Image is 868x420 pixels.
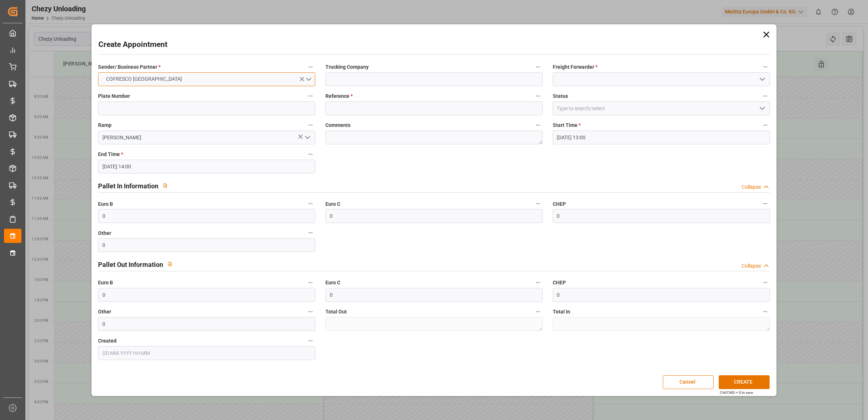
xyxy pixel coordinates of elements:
[553,200,566,208] span: CHEP
[325,63,369,71] span: Trucking Company
[533,307,543,316] button: Total Out
[742,262,761,270] div: Collapse
[533,91,543,101] button: Reference *
[98,131,315,144] input: Type to search/select
[102,75,186,83] span: COFRESCO [GEOGRAPHIC_DATA]
[325,200,340,208] span: Euro C
[533,199,543,208] button: Euro C
[553,121,581,129] span: Start Time
[553,308,570,316] span: Total In
[98,181,158,191] h2: Pallet In Information
[98,160,315,173] input: DD.MM.YYYY HH:MM
[98,72,315,86] button: open menu
[306,120,315,130] button: Ramp
[98,308,111,316] span: Other
[533,278,543,287] button: Euro C
[756,74,767,85] button: open menu
[760,278,770,287] button: CHEP
[158,179,172,192] button: View description
[325,92,353,100] span: Reference
[306,62,315,72] button: Sender/ Business Partner *
[98,346,315,360] input: DD.MM.YYYY HH:MM
[719,375,770,389] button: CREATE
[553,101,770,115] input: Type to search/select
[533,120,543,130] button: Comments
[302,132,313,143] button: open menu
[98,121,111,129] span: Ramp
[306,228,315,237] button: Other
[98,229,111,237] span: Other
[760,307,770,316] button: Total In
[98,279,113,287] span: Euro B
[533,62,543,72] button: Trucking Company
[325,308,347,316] span: Total Out
[720,390,753,395] div: Ctrl/CMD + S to save
[306,149,315,159] button: End Time *
[553,279,566,287] span: CHEP
[306,91,315,101] button: Plate Number
[553,92,568,100] span: Status
[742,183,761,191] div: Collapse
[760,199,770,208] button: CHEP
[98,337,117,345] span: Created
[306,199,315,208] button: Euro B
[98,260,163,269] h2: Pallet Out Information
[98,151,123,158] span: End Time
[163,257,177,271] button: View description
[306,336,315,345] button: Created
[306,278,315,287] button: Euro B
[98,63,161,71] span: Sender/ Business Partner
[553,131,770,144] input: DD.MM.YYYY HH:MM
[760,62,770,72] button: Freight Forwarder *
[98,92,130,100] span: Plate Number
[325,279,340,287] span: Euro C
[325,121,350,129] span: Comments
[760,120,770,130] button: Start Time *
[553,63,597,71] span: Freight Forwarder
[760,91,770,101] button: Status
[98,39,167,51] h2: Create Appointment
[306,307,315,316] button: Other
[98,200,113,208] span: Euro B
[756,103,767,114] button: open menu
[663,375,714,389] button: Cancel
